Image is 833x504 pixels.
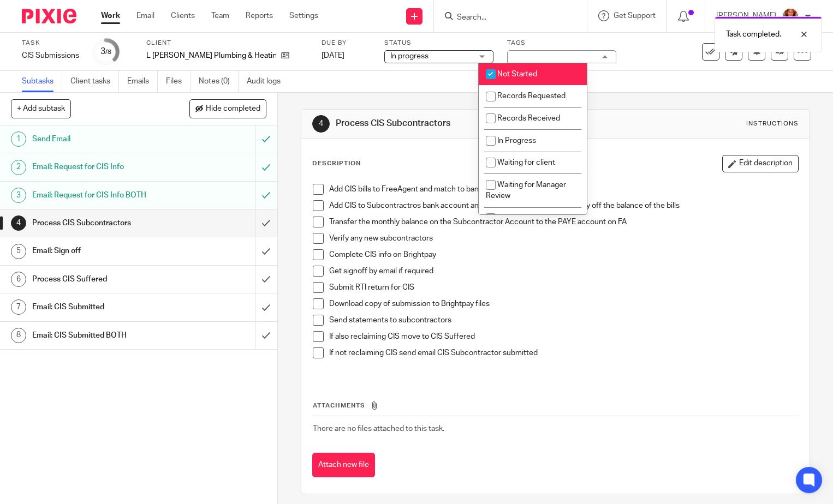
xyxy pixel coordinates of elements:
[171,10,195,21] a: Clients
[32,327,174,344] h1: Email: CIS Submitted BOTH
[497,115,560,122] span: Records Received
[11,131,26,147] div: 1
[329,184,798,195] p: Add CIS bills to FreeAgent and match to bank
[199,71,239,92] a: Notes (0)
[329,249,798,260] p: Complete CIS info on Brightpay
[322,39,371,47] label: Due by
[312,453,375,477] button: Attach new file
[11,160,26,175] div: 2
[189,99,266,118] button: Hide completed
[105,49,111,55] small: /8
[497,137,536,145] span: In Progress
[22,9,76,23] img: Pixie
[11,328,26,343] div: 8
[329,233,798,244] p: Verify any new subcontractors
[22,71,62,92] a: Subtasks
[146,39,308,47] label: Client
[246,10,273,21] a: Reports
[127,71,158,92] a: Emails
[206,105,260,113] span: Hide completed
[329,315,798,326] p: Send statements to subcontractors
[497,159,555,166] span: Waiting for client
[313,403,365,409] span: Attachments
[136,10,154,21] a: Email
[384,39,493,47] label: Status
[329,200,798,211] p: Add CIS to Subcontractros bank account and add manual transactions to pay off the balance of the ...
[32,243,174,259] h1: Email: Sign off
[11,299,26,315] div: 7
[101,10,120,21] a: Work
[486,181,566,200] span: Waiting for Manager Review
[247,71,289,92] a: Audit logs
[32,131,174,147] h1: Send Email
[289,10,318,21] a: Settings
[329,347,798,358] p: If not reclaiming CIS send email CIS Subcontractor submitted
[329,217,798,227] p: Transfer the monthly balance on the Subcontractor Account to the PAYE account on FA
[312,159,361,168] p: Description
[322,52,344,59] span: [DATE]
[22,50,79,61] div: CIS Submissions
[497,92,566,100] span: Records Requested
[11,188,26,203] div: 3
[746,119,799,128] div: Instructions
[329,298,798,309] p: Download copy of submission to Brightpay files
[32,299,174,315] h1: Email: CIS Submitted
[32,187,174,203] h1: Email: Request for CIS Info BOTH
[782,8,799,25] img: sallycropped.JPG
[146,50,276,61] p: L [PERSON_NAME] Plumbing & Heating Ltd
[70,71,119,92] a: Client tasks
[336,118,579,129] h1: Process CIS Subcontractors
[329,266,798,277] p: Get signoff by email if required
[11,99,71,118] button: + Add subtask
[11,244,26,259] div: 5
[11,272,26,287] div: 6
[211,10,229,21] a: Team
[22,39,79,47] label: Task
[166,71,191,92] a: Files
[32,159,174,175] h1: Email: Request for CIS Info
[100,45,111,58] div: 3
[11,215,26,231] div: 4
[390,52,429,60] span: In progress
[313,425,444,433] span: There are no files attached to this task.
[329,331,798,342] p: If also reclaiming CIS move to CIS Suffered
[32,271,174,287] h1: Process CIS Suffered
[32,215,174,231] h1: Process CIS Subcontractors
[329,282,798,293] p: Submit RTI return for CIS
[497,70,537,78] span: Not Started
[722,155,799,172] button: Edit description
[312,115,330,133] div: 4
[726,29,781,40] p: Task completed.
